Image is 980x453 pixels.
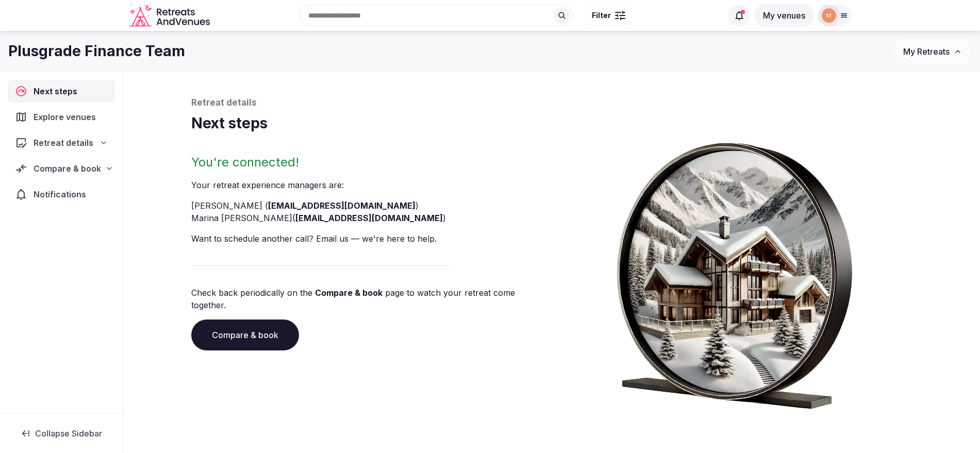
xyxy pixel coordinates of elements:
button: Collapse Sidebar [8,422,114,445]
span: My Retreats [903,46,950,57]
li: [PERSON_NAME] ( ) [191,199,548,212]
button: My Retreats [893,39,972,64]
a: My venues [754,10,814,21]
span: Notifications [34,188,90,200]
p: Check back periodically on the page to watch your retreat come together. [191,287,548,311]
img: marina [822,8,836,23]
p: Your retreat experience manager s are : [191,179,548,191]
button: Filter [585,6,632,25]
button: My venues [754,4,814,27]
span: Compare & book [34,162,101,175]
span: Filter [592,10,611,21]
p: Retreat details [191,97,913,109]
span: Collapse Sidebar [35,428,102,439]
span: Retreat details [34,137,93,149]
a: Explore venues [8,106,114,128]
a: [EMAIL_ADDRESS][DOMAIN_NAME] [268,200,416,211]
h2: You're connected! [191,154,548,171]
a: Visit the homepage [129,4,212,27]
h1: Next steps [191,113,913,133]
a: [EMAIL_ADDRESS][DOMAIN_NAME] [295,213,443,223]
span: Next steps [34,85,81,97]
img: Winter chalet retreat in picture frame [597,133,872,409]
a: Notifications [8,183,114,205]
h1: Plusgrade Finance Team [8,41,185,61]
svg: Retreats and Venues company logo [129,4,212,27]
span: Explore venues [34,111,100,123]
a: Compare & book [315,288,383,298]
p: Want to schedule another call? Email us — we're here to help. [191,232,548,245]
a: Compare & book [191,320,299,350]
a: Next steps [8,80,114,102]
li: Marina [PERSON_NAME] ( ) [191,212,548,224]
